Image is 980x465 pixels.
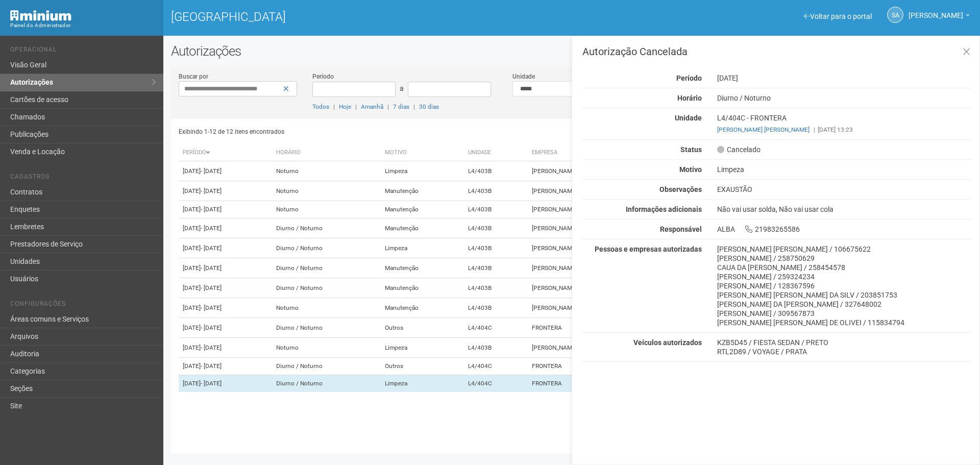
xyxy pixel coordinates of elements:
li: Cadastros [10,173,156,184]
th: Empresa [528,144,693,161]
td: Manutenção [381,181,464,201]
td: [PERSON_NAME] THE GRILL [528,218,693,238]
a: [PERSON_NAME] [PERSON_NAME] [717,126,810,133]
td: L4/403B [464,161,528,181]
span: - [DATE] [201,206,222,213]
td: [DATE] [179,358,272,375]
td: Noturno [272,201,381,218]
td: L4/403B [464,238,528,258]
strong: Unidade [675,114,702,122]
label: Unidade [512,72,535,81]
td: Noturno [272,298,381,318]
span: Cancelado [717,145,761,154]
span: Silvio Anjos [909,2,963,19]
td: Diurno / Noturno [272,375,381,393]
td: [DATE] [179,181,272,201]
td: L4/403B [464,181,528,201]
strong: Horário [677,94,702,102]
td: Noturno [272,181,381,201]
td: FRONTERA [528,318,693,338]
div: Não vai usar solda, Não vai usar cola [709,205,979,214]
span: - [DATE] [201,380,222,387]
td: [PERSON_NAME] THE GRILL [528,278,693,298]
div: [PERSON_NAME] / 128367596 [717,281,972,290]
div: [PERSON_NAME] / 259324234 [717,272,972,281]
div: [PERSON_NAME] / 258750629 [717,254,972,263]
td: Diurno / Noturno [272,238,381,258]
strong: Motivo [679,165,702,174]
span: - [DATE] [201,167,222,175]
td: [PERSON_NAME] THE GRILL [528,298,693,318]
span: - [DATE] [201,187,222,194]
span: - [DATE] [201,362,222,370]
div: [DATE] [709,74,979,83]
th: Motivo [381,144,464,161]
div: [PERSON_NAME] / 309567873 [717,309,972,318]
span: - [DATE] [201,344,222,351]
div: ALBA 21983265586 [709,225,979,234]
td: L4/404C [464,318,528,338]
th: Unidade [464,144,528,161]
a: Hoje [339,103,351,110]
div: CAUA DA [PERSON_NAME] / 258454578 [717,263,972,272]
li: Operacional [10,46,156,57]
td: Diurno / Noturno [272,318,381,338]
td: [DATE] [179,238,272,258]
th: Período [179,144,272,161]
div: RTL2D89 / VOYAGE / PRATA [717,347,972,356]
span: - [DATE] [201,284,222,291]
span: - [DATE] [201,324,222,331]
div: [PERSON_NAME] DA [PERSON_NAME] / 327648002 [717,300,972,309]
td: Limpeza [381,238,464,258]
td: [PERSON_NAME] THE GRILL [528,201,693,218]
span: - [DATE] [201,225,222,232]
span: | [333,103,335,110]
td: L4/403B [464,278,528,298]
td: Noturno [272,161,381,181]
div: Painel do Administrador [10,21,156,30]
img: Minium [10,10,71,21]
strong: Informações adicionais [626,205,702,213]
td: Manutenção [381,258,464,278]
td: Diurno / Noturno [272,218,381,238]
td: FRONTERA [528,358,693,375]
div: [DATE] 13:23 [717,125,972,134]
div: L4/404C - FRONTERA [709,113,979,134]
strong: Veículos autorizados [633,338,702,347]
a: 30 dias [419,103,439,110]
label: Período [312,72,334,81]
strong: Pessoas e empresas autorizadas [595,245,702,253]
td: [DATE] [179,161,272,181]
td: Limpeza [381,161,464,181]
td: Manutenção [381,298,464,318]
td: [PERSON_NAME] THE GRILL [528,161,693,181]
a: Todos [312,103,329,110]
a: [PERSON_NAME] [909,13,970,21]
td: [DATE] [179,258,272,278]
div: Diurno / Noturno [709,93,979,103]
span: a [400,84,404,92]
td: Noturno [272,338,381,358]
strong: Período [676,74,702,82]
td: Limpeza [381,375,464,393]
td: L4/403B [464,258,528,278]
td: [DATE] [179,278,272,298]
strong: Observações [659,185,702,193]
td: [DATE] [179,201,272,218]
td: L4/403B [464,298,528,318]
td: [DATE] [179,338,272,358]
strong: Status [680,145,702,154]
td: Diurno / Noturno [272,278,381,298]
td: Manutenção [381,278,464,298]
span: - [DATE] [201,244,222,252]
div: EXAUSTÃO [709,185,979,194]
td: FRONTERA [528,375,693,393]
div: Limpeza [709,165,979,174]
span: | [814,126,815,133]
td: Diurno / Noturno [272,258,381,278]
span: - [DATE] [201,264,222,272]
div: [PERSON_NAME] [PERSON_NAME] / 106675622 [717,244,972,254]
div: [PERSON_NAME] [PERSON_NAME] DE OLIVEI / 115834794 [717,318,972,327]
td: Manutenção [381,218,464,238]
span: | [387,103,389,110]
